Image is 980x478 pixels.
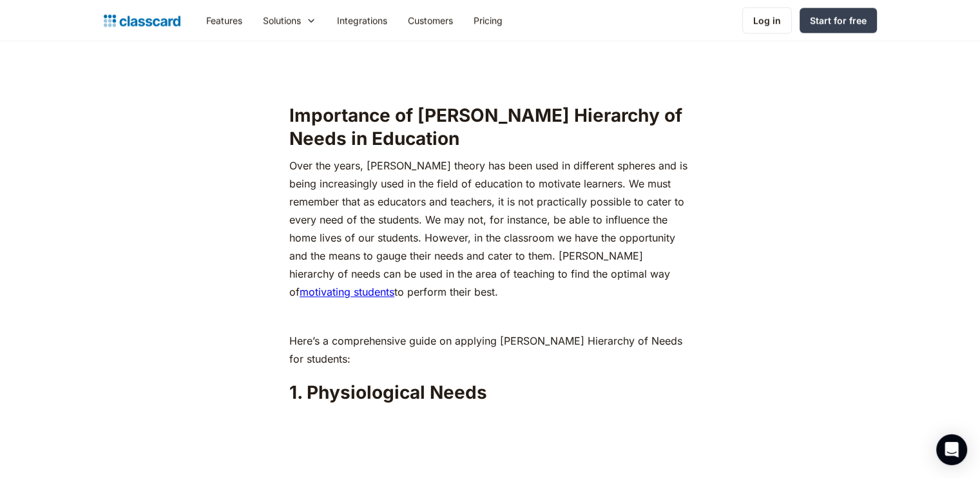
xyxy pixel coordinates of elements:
[753,14,781,27] div: Log in
[289,307,691,325] p: ‍
[289,73,691,91] p: ‍
[463,6,513,35] a: Pricing
[104,12,180,30] a: home
[289,157,691,301] p: Over the years, [PERSON_NAME] theory has been used in different spheres and is being increasingly...
[810,14,867,27] div: Start for free
[253,6,327,35] div: Solutions
[398,6,463,35] a: Customers
[800,8,877,33] a: Start for free
[327,6,398,35] a: Integrations
[289,381,691,404] h2: 1. Physiological Needs
[196,6,253,35] a: Features
[936,434,967,465] div: Open Intercom Messenger
[289,104,691,151] h2: Importance of [PERSON_NAME] Hierarchy of Needs in Education
[263,14,301,27] div: Solutions
[289,332,691,368] p: Here’s a comprehensive guide on applying [PERSON_NAME] Hierarchy of Needs for students:
[300,285,394,298] a: motivating students
[742,7,792,33] a: Log in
